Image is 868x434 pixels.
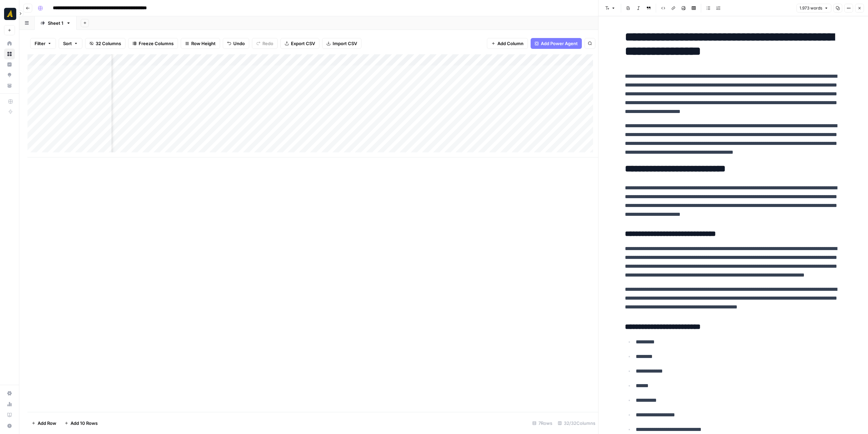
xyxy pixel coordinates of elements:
button: Row Height [181,38,220,49]
span: Import CSV [333,40,357,47]
span: Add 10 Rows [71,420,98,427]
a: Usage [4,399,15,410]
span: 1.973 words [800,5,822,11]
button: Help + Support [4,420,15,431]
a: Browse [4,49,15,59]
span: Freeze Columns [139,40,174,47]
span: Row Height [191,40,216,47]
button: Import CSV [322,38,361,49]
button: Freeze Columns [128,38,178,49]
button: Undo [223,38,249,49]
span: Add Column [497,40,524,47]
button: Add 10 Rows [60,418,102,429]
button: Export CSV [280,38,319,49]
span: Add Row [38,420,56,427]
div: 32/32 Columns [555,418,598,429]
a: Opportunities [4,70,15,80]
a: Learning Hub [4,410,15,420]
img: Marketers in Demand Logo [4,8,16,20]
button: Workspace: Marketers in Demand [4,5,15,22]
a: Sheet 1 [35,16,77,30]
span: Add Power Agent [541,40,578,47]
a: Your Data [4,80,15,91]
button: Add Row [27,418,60,429]
span: Undo [233,40,245,47]
a: Insights [4,59,15,70]
button: Filter [30,38,56,49]
span: Filter [35,40,45,47]
span: Redo [262,40,273,47]
span: Sort [63,40,72,47]
div: Sheet 1 [48,20,63,26]
button: 32 Columns [85,38,125,49]
button: Add Column [487,38,528,49]
button: 1.973 words [796,4,831,13]
button: Redo [252,38,278,49]
span: 32 Columns [96,40,121,47]
div: 7 Rows [530,418,555,429]
a: Home [4,38,15,49]
span: Export CSV [291,40,315,47]
a: Settings [4,388,15,399]
button: Add Power Agent [531,38,582,49]
button: Sort [59,38,82,49]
